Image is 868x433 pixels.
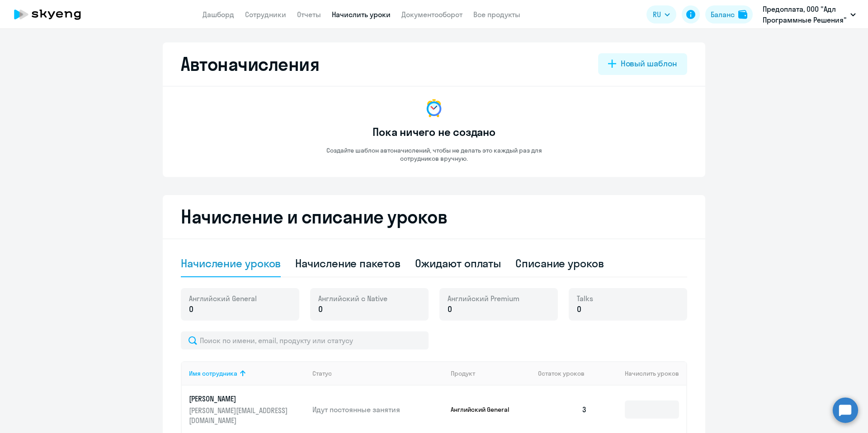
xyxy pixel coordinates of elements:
[577,303,581,315] span: 0
[451,369,475,377] div: Продукт
[738,10,747,19] img: balance
[181,331,429,349] input: Поиск по имени, email, продукту или статусу
[189,394,290,404] p: [PERSON_NAME]
[312,405,443,414] p: Идут постоянные занятия
[295,256,400,270] div: Начисление пакетов
[189,303,193,315] span: 0
[577,293,593,303] span: Talks
[318,303,323,315] span: 0
[473,10,520,19] a: Все продукты
[312,369,332,377] div: Статус
[415,256,501,270] div: Ожидают оплаты
[451,369,531,377] div: Продукт
[307,146,561,163] p: Создайте шаблон автоначислений, чтобы не делать это каждый раз для сотрудников вручную.
[189,405,290,425] p: [PERSON_NAME][EMAIL_ADDRESS][DOMAIN_NAME]
[758,4,860,25] button: Предоплата, ООО "Адл Программные Решения"
[594,361,686,386] th: Начислить уроков
[763,4,847,25] p: Предоплата, ООО "Адл Программные Решения"
[181,256,281,270] div: Начисление уроков
[646,5,676,23] button: RU
[189,369,305,377] div: Имя сотрудника
[203,10,234,19] a: Дашборд
[312,369,443,377] div: Статус
[401,10,462,19] a: Документооборот
[332,10,391,19] a: Начислить уроки
[189,369,237,377] div: Имя сотрудника
[181,206,687,228] h2: Начисление и списание уроков
[653,9,661,20] span: RU
[189,293,257,303] span: Английский General
[245,10,286,19] a: Сотрудники
[705,5,753,23] button: Балансbalance
[423,98,445,119] img: no-data
[448,303,452,315] span: 0
[598,53,687,75] button: Новый шаблон
[181,53,319,75] h2: Автоначисления
[318,293,387,303] span: Английский с Native
[189,394,305,425] a: [PERSON_NAME][PERSON_NAME][EMAIL_ADDRESS][DOMAIN_NAME]
[621,58,677,70] div: Новый шаблон
[448,293,519,303] span: Английский Premium
[451,405,519,414] p: Английский General
[515,256,604,270] div: Списание уроков
[297,10,321,19] a: Отчеты
[711,9,735,20] div: Баланс
[373,125,495,139] h3: Пока ничего не создано
[538,369,585,377] span: Остаток уроков
[538,369,594,377] div: Остаток уроков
